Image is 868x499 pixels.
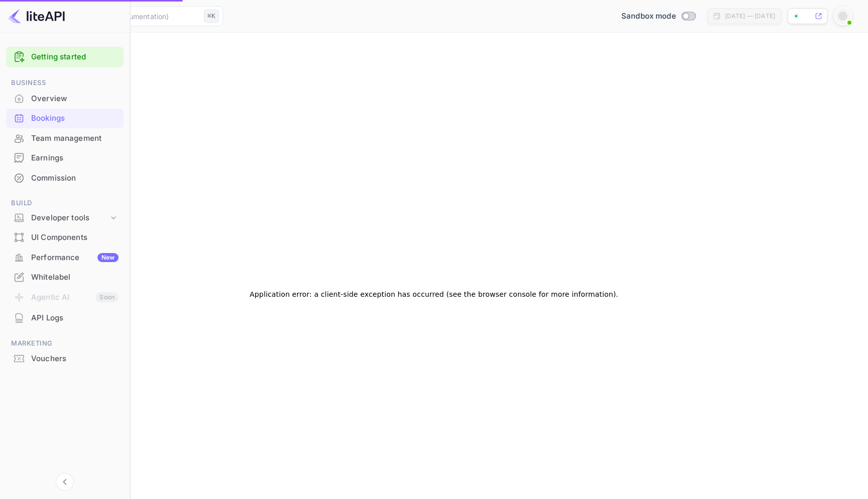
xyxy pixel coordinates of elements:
[6,148,124,167] a: Earnings
[6,248,124,268] div: PerformanceNew
[6,169,124,188] div: Commission
[31,113,119,124] div: Bookings
[6,129,124,147] a: Team management
[97,253,119,262] div: New
[31,173,119,184] div: Commission
[6,47,124,67] div: Getting started
[6,89,124,109] div: Overview
[31,152,119,164] div: Earnings
[6,209,124,227] div: Developer tools
[617,11,699,22] div: Switch to Production mode
[31,312,119,324] div: API Logs
[31,93,119,105] div: Overview
[31,232,119,243] div: UI Components
[6,349,124,368] a: Vouchers
[31,133,119,144] div: Team management
[6,129,124,148] div: Team management
[6,148,124,168] div: Earnings
[6,338,124,349] span: Marketing
[6,308,124,328] div: API Logs
[6,268,124,286] a: Whitelabel
[8,8,65,24] img: LiteAPI logo
[6,228,124,247] div: UI Components
[204,10,219,23] div: ⌘K
[6,89,124,108] a: Overview
[250,287,618,301] h2: Application error: a client-side exception has occurred (see the browser console for more informa...
[31,212,108,224] div: Developer tools
[621,11,676,22] span: Sandbox mode
[31,272,119,283] div: Whitelabel
[31,252,119,264] div: Performance
[6,169,124,187] a: Commission
[6,77,124,89] span: Business
[6,228,124,246] a: UI Components
[6,349,124,369] div: Vouchers
[6,198,124,209] span: Build
[6,109,124,128] div: Bookings
[725,12,775,21] div: [DATE] — [DATE]
[31,51,119,63] a: Getting started
[6,248,124,267] a: PerformanceNew
[6,109,124,127] a: Bookings
[6,268,124,287] div: Whitelabel
[6,308,124,327] a: API Logs
[31,353,119,365] div: Vouchers
[56,473,74,491] button: Collapse navigation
